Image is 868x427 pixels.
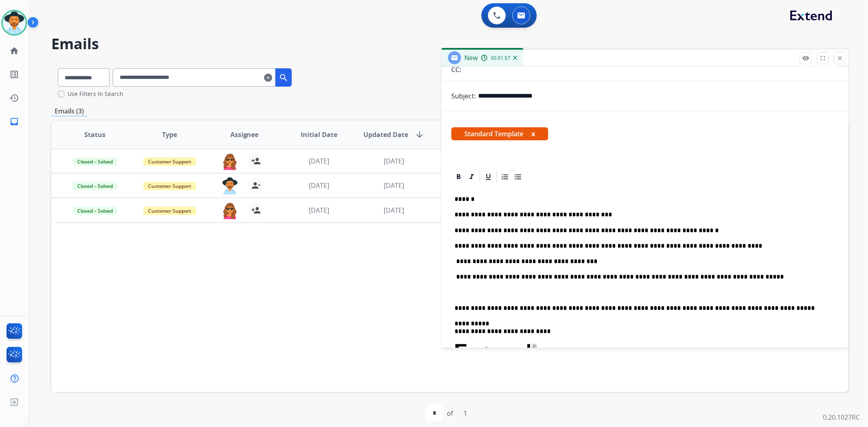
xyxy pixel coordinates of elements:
[819,54,826,62] mat-icon: fullscreen
[230,130,259,139] span: Assignee
[264,73,272,83] mat-icon: clear
[415,130,424,139] mat-icon: arrow_downward
[802,54,809,62] mat-icon: remove_red_eye
[143,182,196,190] span: Customer Support
[453,171,465,183] div: Bold
[251,156,261,166] mat-icon: person_add
[143,157,196,166] span: Customer Support
[301,130,337,139] span: Initial Date
[51,36,848,52] h2: Emails
[51,106,87,116] p: Emails (3)
[451,91,476,101] p: Subject:
[451,127,548,140] span: Standard Template
[251,181,261,190] mat-icon: person_remove
[457,405,474,421] div: 1
[384,181,404,190] span: [DATE]
[9,117,19,126] mat-icon: inbox
[3,11,26,34] img: avatar
[68,90,123,98] label: Use Filters In Search
[309,157,329,166] span: [DATE]
[464,53,478,62] span: New
[9,46,19,56] mat-icon: home
[222,153,238,170] img: agent-avatar
[251,205,261,215] mat-icon: person_add
[222,202,238,219] img: agent-avatar
[491,55,510,61] span: 00:01:57
[512,171,524,183] div: Bullet List
[531,129,535,139] button: x
[363,130,408,139] span: Updated Date
[384,206,404,215] span: [DATE]
[466,171,478,183] div: Italic
[84,130,105,139] span: Status
[72,182,118,190] span: Closed – Solved
[836,54,844,62] mat-icon: close
[309,206,329,215] span: [DATE]
[9,70,19,79] mat-icon: list_alt
[384,157,404,166] span: [DATE]
[482,171,494,183] div: Underline
[279,73,289,83] mat-icon: search
[9,93,19,103] mat-icon: history
[162,130,177,139] span: Type
[72,157,118,166] span: Closed – Solved
[451,65,461,74] p: CC:
[823,412,860,422] p: 0.20.1027RC
[447,408,453,418] div: of
[499,171,511,183] div: Ordered List
[222,177,238,194] img: agent-avatar
[309,181,329,190] span: [DATE]
[143,207,196,215] span: Customer Support
[72,207,118,215] span: Closed – Solved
